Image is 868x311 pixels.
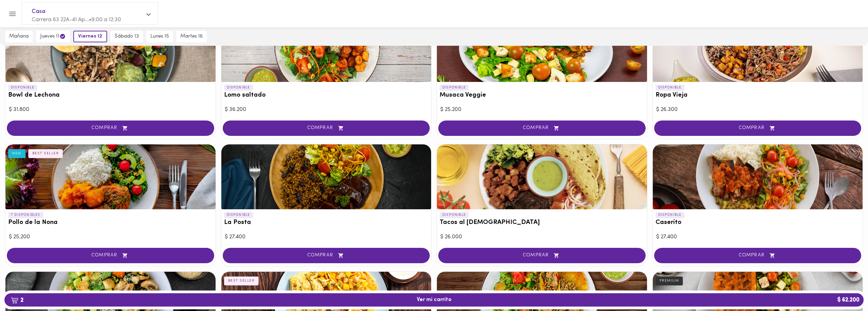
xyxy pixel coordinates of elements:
[146,31,173,42] button: lunes 15
[32,7,142,16] span: Casa
[9,233,212,241] div: $ 25.200
[150,33,169,40] span: lunes 15
[656,277,683,285] div: PREMIUM
[440,219,644,226] h3: Tacos al [DEMOGRAPHIC_DATA]
[176,31,207,42] button: martes 16
[224,219,429,226] h3: La Posta
[221,17,431,82] div: Lomo saltado
[224,212,253,218] p: DISPONIBLE
[4,293,864,307] button: 2Ver mi carrito$ 62.200
[5,144,216,209] div: Pollo de la Nona
[8,219,213,226] h3: Pollo de la Nona
[40,33,66,40] span: jueves 11
[8,85,37,91] p: DISPONIBLE
[447,253,637,258] span: COMPRAR
[224,277,259,285] div: BEST SELLER
[225,106,428,114] div: $ 36.200
[9,106,212,114] div: $ 31.800
[111,31,143,42] button: sábado 13
[225,233,428,241] div: $ 27.400
[73,31,107,42] button: viernes 12
[447,125,637,131] span: COMPRAR
[6,296,28,305] b: 2
[417,297,452,303] span: Ver mi carrito
[653,144,863,209] div: Caserito
[7,121,214,136] button: COMPRAR
[32,17,121,23] span: Carrera 63 22A-41 Ap... • 9:00 a 12:30
[438,248,646,263] button: COMPRAR
[221,144,431,209] div: La Posta
[9,33,29,40] span: mañana
[663,125,853,131] span: COMPRAR
[437,17,647,82] div: Musaca Veggie
[231,253,422,258] span: COMPRAR
[656,85,685,91] p: DISPONIBLE
[15,253,206,258] span: COMPRAR
[36,30,70,42] button: jueves 11
[28,149,63,158] div: BEST SELLER
[115,33,139,40] span: sábado 13
[654,248,862,263] button: COMPRAR
[11,297,18,304] img: cart.png
[440,106,644,114] div: $ 25.200
[440,212,469,218] p: DISPONIBLE
[656,233,859,241] div: $ 27.400
[663,253,853,258] span: COMPRAR
[438,121,646,136] button: COMPRAR
[15,125,206,131] span: COMPRAR
[654,121,862,136] button: COMPRAR
[223,248,430,263] button: COMPRAR
[440,85,469,91] p: DISPONIBLE
[224,92,429,99] h3: Lomo saltado
[8,149,26,158] div: NEW
[440,233,644,241] div: $ 26.000
[180,33,203,40] span: martes 16
[653,17,863,82] div: Ropa Vieja
[828,271,861,304] iframe: Messagebird Livechat Widget
[8,92,213,99] h3: Bowl de Lechona
[656,219,860,226] h3: Caserito
[223,121,430,136] button: COMPRAR
[7,248,214,263] button: COMPRAR
[656,106,859,114] div: $ 26.300
[437,144,647,209] div: Tacos al Pastor
[656,212,685,218] p: DISPONIBLE
[5,17,216,82] div: Bowl de Lechona
[78,33,102,40] span: viernes 12
[440,92,644,99] h3: Musaca Veggie
[231,125,422,131] span: COMPRAR
[656,92,860,99] h3: Ropa Vieja
[8,212,43,218] p: 7 DISPONIBLES
[4,5,21,22] button: Menu
[224,85,253,91] p: DISPONIBLE
[5,31,33,42] button: mañana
